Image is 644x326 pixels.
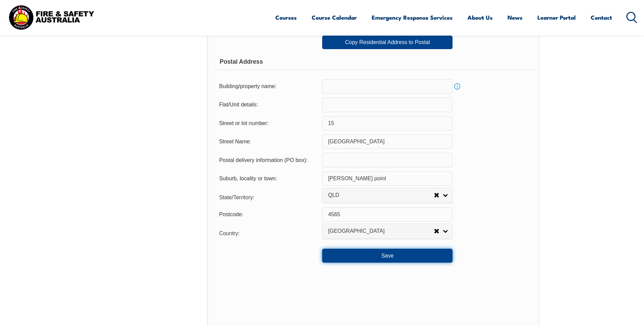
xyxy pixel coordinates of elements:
div: Suburb, locality or town: [214,172,322,185]
div: Postal delivery information (PO box): [214,154,322,166]
div: Street Name: [214,135,322,148]
a: News [508,8,522,26]
div: Postal Address [214,53,533,70]
span: QLD [328,192,434,199]
div: Flat/Unit details: [214,98,322,111]
a: Course Calendar [312,8,357,26]
a: Info [453,82,462,91]
a: Emergency Response Services [372,8,453,26]
span: State/Territory: [219,195,254,200]
a: Learner Portal [537,8,576,26]
a: About Us [467,8,493,26]
a: Courses [275,8,297,26]
span: Country: [219,230,239,236]
a: Copy Residential Address to Postal [322,36,453,49]
div: Postcode: [214,208,322,221]
button: Save [322,249,453,262]
span: [GEOGRAPHIC_DATA] [328,228,434,235]
div: Street or lot number: [214,117,322,130]
div: Building/property name: [214,80,322,93]
a: Contact [591,8,612,26]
